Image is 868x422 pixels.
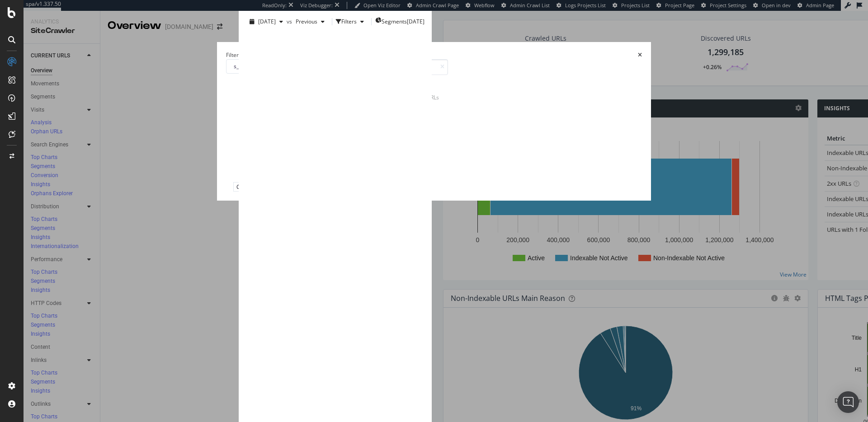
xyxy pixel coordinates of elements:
button: Cancel [233,182,257,192]
span: Segments [382,18,407,25]
span: 2025 Sep. 26th [258,18,276,25]
span: Previous [292,18,317,25]
button: s_Subdomains [226,59,285,74]
div: times [638,51,642,59]
span: s_Subdomains [234,62,270,70]
div: [DATE] [407,18,425,25]
div: Filter the report on a dimension [226,51,305,59]
div: Filters [341,18,357,25]
div: Open Intercom Messenger [837,391,859,413]
div: modal [217,42,651,201]
span: vs [287,18,292,25]
div: Cancel [236,183,254,191]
